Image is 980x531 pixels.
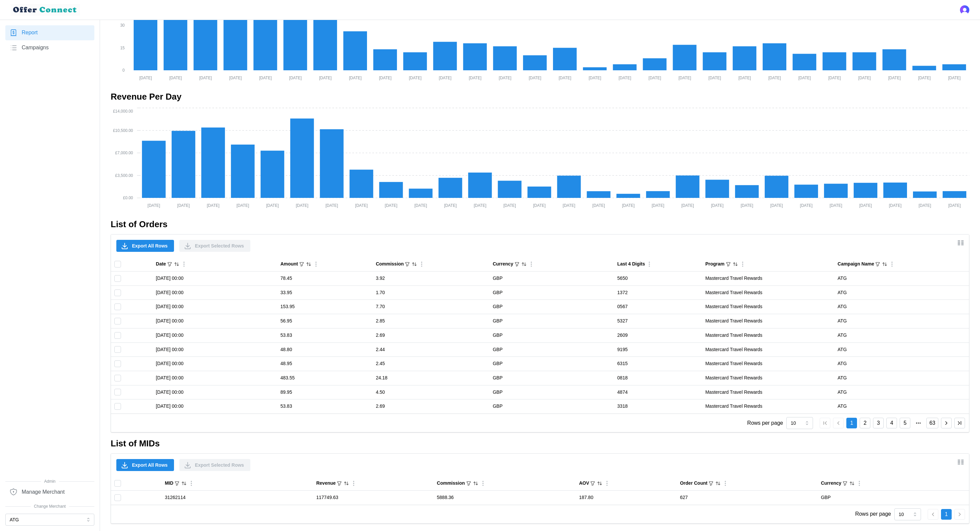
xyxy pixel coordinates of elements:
[882,261,888,267] button: Sort by Campaign Name ascending
[114,332,121,339] input: Toggle select row
[738,75,751,80] tspan: [DATE]
[834,385,969,399] td: ATG
[918,75,931,80] tspan: [DATE]
[372,328,489,342] td: 2.69
[116,240,174,252] button: Export All Rows
[120,46,125,50] tspan: 15
[800,203,813,208] tspan: [DATE]
[411,261,417,267] button: Sort by Commission descending
[617,261,645,268] div: Last 4 Digits
[277,285,372,300] td: 33.95
[702,342,834,357] td: Mastercard Travel Rewards
[846,418,857,428] button: 1
[834,285,969,300] td: ATG
[114,289,121,296] input: Toggle select row
[702,285,834,300] td: Mastercard Travel Rewards
[114,375,121,381] input: Toggle select row
[741,203,753,208] tspan: [DATE]
[148,203,160,208] tspan: [DATE]
[834,357,969,371] td: ATG
[614,285,702,300] td: 1372
[207,203,220,208] tspan: [DATE]
[722,480,729,487] button: Column Actions
[350,480,357,487] button: Column Actions
[828,75,841,80] tspan: [DATE]
[702,385,834,399] td: Mastercard Travel Rewards
[153,285,277,300] td: [DATE] 00:00
[111,438,969,449] h2: List of MIDs
[111,219,969,230] h2: List of Orders
[180,261,188,268] button: Column Actions
[319,75,332,80] tspan: [DATE]
[229,75,242,80] tspan: [DATE]
[22,44,49,52] span: Campaigns
[838,261,874,268] div: Campaign Name
[652,203,664,208] tspan: [DATE]
[489,328,614,342] td: GBP
[277,385,372,399] td: 89.95
[169,75,182,80] tspan: [DATE]
[705,261,725,268] div: Program
[941,509,952,520] button: 1
[474,203,486,208] tspan: [DATE]
[199,75,212,80] tspan: [DATE]
[139,75,152,80] tspan: [DATE]
[834,342,969,357] td: ATG
[280,261,298,268] div: Amount
[355,203,368,208] tspan: [DATE]
[479,480,487,487] button: Column Actions
[528,261,535,268] button: Column Actions
[312,261,320,268] button: Column Actions
[277,300,372,314] td: 153.95
[614,399,702,413] td: 3318
[770,203,783,208] tspan: [DATE]
[372,357,489,371] td: 2.45
[236,203,249,208] tspan: [DATE]
[113,128,133,133] tspan: £10,500.00
[277,271,372,286] td: 78.45
[372,285,489,300] td: 1.70
[153,399,277,413] td: [DATE] 00:00
[702,399,834,413] td: Mastercard Travel Rewards
[277,342,372,357] td: 48.80
[860,418,870,428] button: 2
[711,203,724,208] tspan: [DATE]
[177,203,190,208] tspan: [DATE]
[614,300,702,314] td: 0567
[114,346,121,353] input: Toggle select row
[132,240,168,252] span: Export All Rows
[702,328,834,342] td: Mastercard Travel Rewards
[277,328,372,342] td: 53.83
[469,75,481,80] tspan: [DATE]
[372,314,489,328] td: 2.85
[277,371,372,385] td: 483.55
[614,357,702,371] td: 6315
[188,480,195,487] button: Column Actions
[889,203,902,208] tspan: [DATE]
[834,314,969,328] td: ATG
[123,196,133,200] tspan: £0.00
[493,261,513,268] div: Currency
[111,91,969,103] h2: Revenue Per Day
[114,360,121,367] input: Toggle select row
[579,480,589,487] div: AOV
[747,419,783,427] p: Rows per page
[818,491,969,505] td: GBP
[888,75,901,80] tspan: [DATE]
[372,399,489,413] td: 2.69
[22,29,38,37] span: Report
[603,480,611,487] button: Column Actions
[677,491,818,505] td: 627
[597,480,603,486] button: Sort by AOV descending
[5,503,94,510] span: Change Merchant
[5,514,94,526] button: ATG
[153,314,277,328] td: [DATE] 00:00
[114,318,121,324] input: Toggle select row
[266,203,279,208] tspan: [DATE]
[614,328,702,342] td: 2609
[768,75,781,80] tspan: [DATE]
[680,480,707,487] div: Order Count
[576,491,677,505] td: 187.80
[259,75,272,80] tspan: [DATE]
[437,480,465,487] div: Commission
